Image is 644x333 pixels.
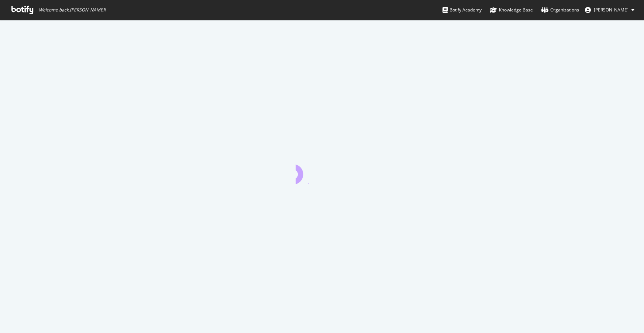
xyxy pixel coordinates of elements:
div: Botify Academy [442,6,482,14]
div: Knowledge Base [490,6,533,14]
button: [PERSON_NAME] [579,4,640,16]
div: animation [296,157,349,184]
span: Matthew Edgar [594,7,628,13]
span: Welcome back, [PERSON_NAME] ! [39,7,106,13]
div: Organizations [541,6,579,14]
